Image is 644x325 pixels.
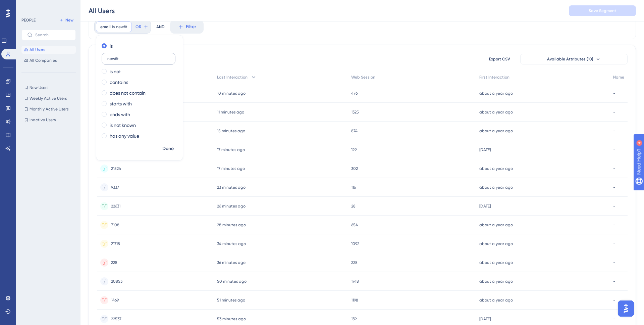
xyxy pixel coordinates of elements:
[479,129,513,133] time: about a year ago
[135,21,149,32] button: OR
[613,147,615,152] span: -
[479,204,491,208] time: [DATE]
[217,204,246,208] time: 26 minutes ago
[616,298,636,319] iframe: UserGuiding AI Assistant Launcher
[613,75,624,80] span: Name
[30,85,48,90] span: New Users
[21,46,76,54] button: All Users
[110,100,132,108] label: starts with
[217,147,245,152] time: 17 minutes ago
[111,166,121,171] span: 21524
[156,20,165,34] div: AND
[613,297,615,303] span: -
[30,96,67,101] span: Weekly Active Users
[613,260,615,265] span: -
[520,54,628,64] button: Available Attributes (10)
[110,67,121,76] label: is not
[217,166,245,171] time: 17 minutes ago
[89,6,115,15] div: All Users
[116,24,127,30] span: newfit
[217,241,246,246] time: 34 minutes ago
[21,17,36,23] div: PEOPLE
[30,47,45,52] span: All Users
[351,222,358,228] span: 654
[30,106,68,112] span: Monthly Active Users
[479,110,513,114] time: about a year ago
[21,56,76,64] button: All Companies
[217,91,246,96] time: 10 minutes ago
[613,109,615,115] span: -
[351,109,359,115] span: 1325
[111,203,120,209] span: 22631
[111,260,117,265] span: 228
[217,223,246,227] time: 28 minutes ago
[613,241,615,246] span: -
[613,128,615,134] span: -
[136,24,141,30] span: OR
[21,105,76,113] button: Monthly Active Users
[479,147,491,152] time: [DATE]
[589,8,616,13] span: Save Segment
[30,58,57,63] span: All Companies
[613,279,615,284] span: -
[217,298,245,303] time: 51 minutes ago
[111,297,119,303] span: 1469
[613,222,615,228] span: -
[100,24,111,30] span: email
[159,143,177,155] button: Done
[613,91,615,96] span: -
[170,20,204,34] button: Filter
[217,75,248,80] span: Last Interaction
[110,78,128,86] label: contains
[479,223,513,227] time: about a year ago
[186,23,196,31] span: Filter
[217,317,246,321] time: 53 minutes ago
[351,203,356,209] span: 28
[547,56,593,62] span: Available Attributes (10)
[111,241,120,246] span: 21718
[217,185,246,190] time: 23 minutes ago
[483,54,516,64] button: Export CSV
[107,56,170,61] input: Type the value
[351,297,358,303] span: 1198
[111,185,119,190] span: 9337
[351,128,358,134] span: 874
[65,17,73,23] span: New
[613,316,615,322] span: -
[351,166,358,171] span: 302
[110,132,139,140] label: has any value
[112,24,115,30] span: is
[162,145,174,153] span: Done
[21,94,76,102] button: Weekly Active Users
[35,33,70,37] input: Search
[217,279,247,284] time: 50 minutes ago
[111,222,119,228] span: 7108
[111,316,121,322] span: 22537
[479,91,513,96] time: about a year ago
[217,129,245,133] time: 15 minutes ago
[111,279,122,284] span: 20853
[479,185,513,190] time: about a year ago
[613,203,615,209] span: -
[351,260,358,265] span: 228
[16,2,42,10] span: Need Help?
[351,147,357,152] span: 129
[351,316,357,322] span: 139
[21,116,76,124] button: Inactive Users
[110,121,136,129] label: is not known
[569,5,636,16] button: Save Segment
[217,110,244,114] time: 11 minutes ago
[489,56,510,62] span: Export CSV
[217,260,246,265] time: 36 minutes ago
[30,117,56,123] span: Inactive Users
[110,89,146,97] label: does not contain
[351,185,356,190] span: 116
[351,279,359,284] span: 1748
[613,185,615,190] span: -
[479,241,513,246] time: about a year ago
[110,42,113,50] label: is
[613,166,615,171] span: -
[351,75,375,80] span: Web Session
